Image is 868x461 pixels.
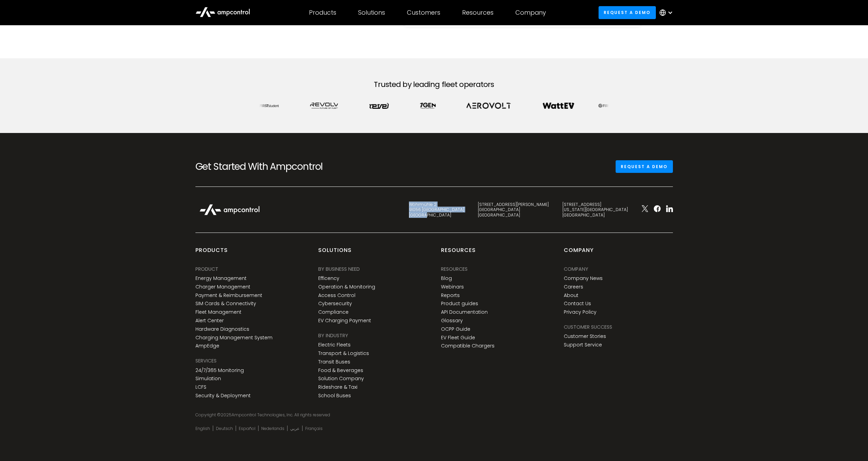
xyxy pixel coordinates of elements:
div: Resources [441,247,476,259]
a: Cybersecurity [318,301,352,307]
div: Customers [407,9,440,16]
a: LCFS [195,384,206,390]
div: Copyright © Ampcontrol Technologies, Inc. All rights reserved [195,412,673,418]
div: [STREET_ADDRESS] [US_STATE][GEOGRAPHIC_DATA] [GEOGRAPHIC_DATA] [562,202,628,218]
a: Charger Management [195,284,250,290]
div: Wöhrmühle 2 91056 [GEOGRAPHIC_DATA] [GEOGRAPHIC_DATA] [409,202,464,218]
a: Security & Deployment [195,393,251,399]
div: PRODUCT [195,265,218,273]
a: Deutsch [216,426,233,431]
div: Company [515,9,546,16]
div: Solutions [318,247,352,259]
a: Request a demo [616,160,673,173]
a: Solution Company [318,376,364,382]
a: OCPP Guide [441,326,470,332]
div: SERVICES [195,357,217,365]
a: Compatible Chargers [441,343,495,349]
h2: Trusted by leading fleet operators [374,80,494,89]
a: Nederlands [261,426,284,431]
a: AmpEdge [195,343,219,349]
img: Ampcontrol Logo [195,200,264,219]
a: English [195,426,210,431]
div: products [195,247,228,259]
div: Products [309,9,336,16]
a: Careers [564,284,583,290]
a: Company News [564,276,603,281]
a: Customer Stories [564,333,606,339]
a: Glossary [441,318,463,324]
a: EV Charging Payment [318,318,371,324]
div: Solutions [358,9,385,16]
a: Support Service [564,342,602,348]
span: 2025 [221,412,232,418]
div: BY INDUSTRY [318,332,348,339]
div: BY BUSINESS NEED [318,265,360,273]
a: Reports [441,293,460,298]
a: About [564,293,578,298]
a: School Buses [318,393,351,399]
a: Electric Fleets [318,342,351,348]
a: Simulation [195,376,221,382]
h2: Get Started With Ampcontrol [195,161,345,173]
span: Phone number [108,28,141,34]
a: Payment & Reimbursement [195,293,262,298]
div: Resources [462,9,494,16]
a: Rideshare & Taxi [318,384,357,390]
a: Fleet Management [195,309,241,315]
div: Resources [441,265,468,273]
div: [STREET_ADDRESS][PERSON_NAME] [GEOGRAPHIC_DATA] [GEOGRAPHIC_DATA] [478,202,549,218]
a: Hardware Diagnostics [195,326,249,332]
a: Operation & Monitoring [318,284,375,290]
a: Blog [441,276,452,281]
a: SIM Cards & Connectivity [195,301,256,307]
a: Request a demo [599,6,656,19]
a: عربي [290,426,299,431]
a: Transit Buses [318,359,350,365]
a: Privacy Policy [564,309,597,315]
a: 24/7/365 Monitoring [195,368,244,373]
div: Company [564,247,594,259]
a: Product guides [441,301,478,307]
a: API Documentation [441,309,488,315]
a: Transport & Logistics [318,351,369,356]
a: Contact Us [564,301,591,307]
a: Charging Management System [195,335,273,341]
div: Company [564,265,588,273]
a: Food & Beverages [318,368,363,373]
a: Español [239,426,255,431]
a: Compliance [318,309,349,315]
div: Customer success [564,323,612,331]
a: Français [305,426,323,431]
a: Access Control [318,293,355,298]
a: EV Fleet Guide [441,335,475,341]
a: Efficency [318,276,339,281]
a: Webinars [441,284,464,290]
a: Alert Center [195,318,224,324]
a: Energy Management [195,276,247,281]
